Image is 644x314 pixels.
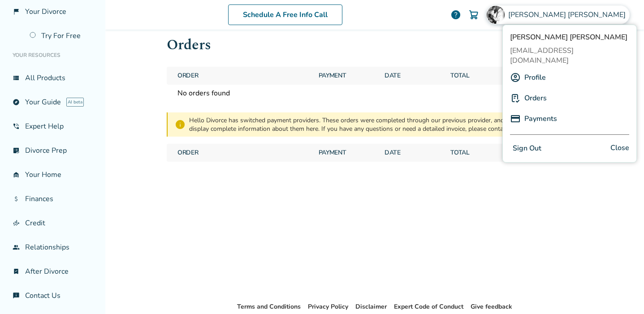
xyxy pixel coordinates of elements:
[7,285,98,306] a: chat_infoContact Us
[7,116,98,137] a: phone_in_talkExpert Help
[447,144,509,162] span: Total
[174,85,311,102] span: No orders found
[13,219,20,227] span: finance_mode
[7,68,98,88] a: view_listAll Products
[599,271,644,314] iframe: Chat Widget
[25,7,66,17] span: Your Divorce
[13,74,20,82] span: view_list
[66,98,84,107] span: AI beta
[510,32,629,42] span: [PERSON_NAME] [PERSON_NAME]
[7,164,98,185] a: garage_homeYour Home
[381,67,443,85] span: Date
[7,213,98,233] a: finance_modeCredit
[7,261,98,282] a: bookmark_checkAfter Divorce
[524,90,547,107] a: Orders
[315,144,377,162] span: Payment
[487,6,505,24] img: Rahj Watson
[308,302,348,311] a: Privacy Policy
[524,69,546,86] a: Profile
[394,302,463,311] a: Expert Code of Conduct
[189,116,575,133] div: Hello Divorce has switched payment providers. These orders were completed through our previous pr...
[447,67,509,85] span: Total
[174,67,311,85] span: Order
[13,195,20,202] span: attach_money
[510,113,521,124] img: P
[524,110,557,127] a: Payments
[13,268,20,275] span: bookmark_check
[7,140,98,161] a: list_alt_checkDivorce Prep
[510,72,521,83] img: A
[174,144,311,162] span: Order
[450,9,461,20] a: help
[13,244,20,251] span: group
[510,93,521,103] img: P
[237,302,301,311] a: Terms and Conditions
[7,1,98,22] a: flag_2Your Divorce
[13,99,20,106] span: explore
[13,292,20,299] span: chat_info
[13,171,20,178] span: garage_home
[508,10,629,20] span: [PERSON_NAME] [PERSON_NAME]
[175,119,186,130] span: info
[7,237,98,258] a: groupRelationships
[7,46,98,64] li: Your Resources
[13,123,20,130] span: phone_in_talk
[510,46,629,65] span: [EMAIL_ADDRESS][DOMAIN_NAME]
[228,4,342,25] a: Schedule A Free Info Call
[381,144,443,162] span: Date
[7,92,98,112] a: exploreYour GuideAI beta
[315,67,377,85] span: Payment
[167,34,583,56] h1: Orders
[471,301,512,312] li: Give feedback
[355,301,387,312] li: Disclaimer
[610,142,629,155] span: Close
[510,142,544,155] button: Sign Out
[7,189,98,209] a: attach_moneyFinances
[13,8,20,15] span: flag_2
[13,147,20,154] span: list_alt_check
[468,9,479,20] img: Cart
[24,26,98,46] a: Try For Free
